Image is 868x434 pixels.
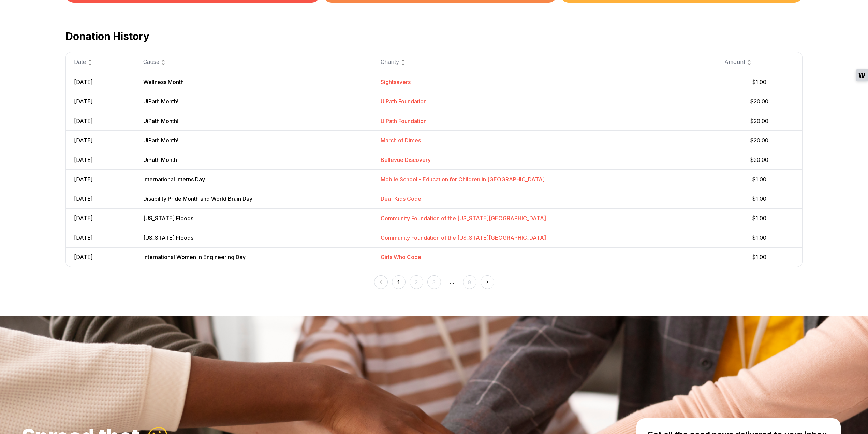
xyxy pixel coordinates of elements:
[427,275,441,289] button: 3
[381,98,427,105] span: UiPath Foundation
[381,176,545,183] span: Mobile School - Education for Children in [GEOGRAPHIC_DATA]
[65,150,135,169] td: [DATE]
[143,215,193,222] span: [US_STATE] Floods
[724,78,794,86] span: $1.00
[143,98,178,105] span: UiPath Month!
[381,195,421,202] span: Deaf Kids Code
[65,247,135,267] td: [DATE]
[65,72,135,92] td: [DATE]
[65,30,803,42] h2: Donation History
[143,156,177,163] span: UiPath Month
[65,189,135,208] td: [DATE]
[724,214,794,222] span: $1.00
[724,175,794,183] span: $1.00
[381,234,546,241] span: Community Foundation of the [US_STATE][GEOGRAPHIC_DATA]
[377,278,385,286] img: <
[65,92,135,111] td: [DATE]
[445,275,459,289] span: ...
[65,169,135,189] td: [DATE]
[143,234,193,241] span: [US_STATE] Floods
[724,58,794,67] div: Amount
[724,234,794,242] span: $1.00
[143,137,178,144] span: UiPath Month!
[143,195,252,202] span: Disability Pride Month and World Brain Day
[65,111,135,130] td: [DATE]
[143,79,184,85] span: Wellness Month
[392,275,406,289] button: 1
[143,58,364,67] div: Cause
[724,253,794,261] span: $1.00
[143,254,246,261] span: International Women in Engineering Day
[143,176,205,183] span: International Interns Day
[381,137,421,144] span: March of Dimes
[381,254,421,261] span: Girls Who Code
[484,278,491,286] img: >
[381,156,431,163] span: Bellevue Discovery
[724,97,794,106] span: $20.00
[724,136,794,144] span: $20.00
[74,58,127,67] div: Date
[410,275,423,289] button: 2
[381,58,708,67] div: Charity
[724,195,794,203] span: $1.00
[65,228,135,247] td: [DATE]
[463,275,476,289] button: 8
[381,117,427,124] span: UiPath Foundation
[724,156,794,164] span: $20.00
[65,130,135,150] td: [DATE]
[381,79,411,85] span: Sightsavers
[143,117,178,124] span: UiPath Month!
[381,215,546,222] span: Community Foundation of the [US_STATE][GEOGRAPHIC_DATA]
[65,208,135,228] td: [DATE]
[724,117,794,125] span: $20.00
